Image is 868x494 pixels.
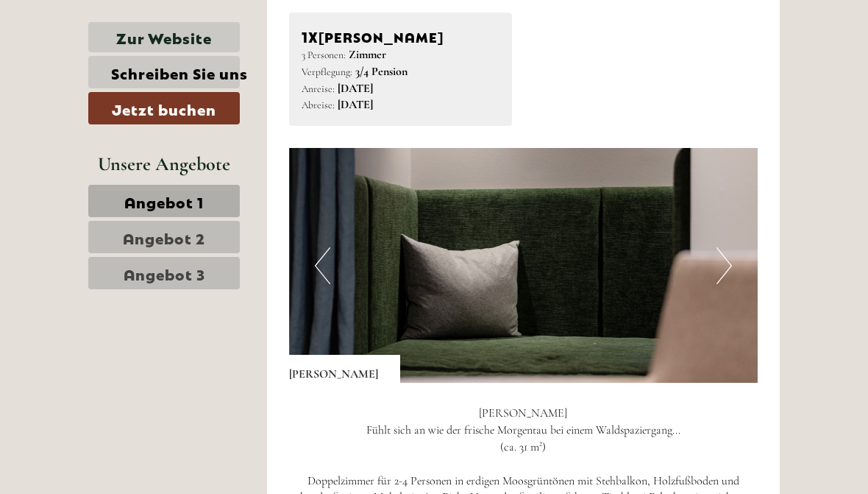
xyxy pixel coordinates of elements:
a: Schreiben Sie uns [88,56,240,88]
a: Jetzt buchen [88,92,240,124]
b: Zimmer [349,47,386,62]
div: [PERSON_NAME] [289,355,400,383]
b: 3/4 Pension [355,64,408,79]
small: Verpflegung: [302,66,352,78]
a: Zur Website [88,22,240,52]
span: Angebot 1 [124,191,204,211]
b: 1x [302,25,319,46]
b: [DATE] [338,81,373,96]
small: 13:37 [22,71,209,82]
small: Anreise: [302,82,335,95]
b: [DATE] [338,97,373,112]
img: image [289,148,758,383]
div: [PERSON_NAME] [302,25,500,46]
div: Guten Tag, wie können wir Ihnen helfen? [11,40,216,85]
span: Angebot 3 [124,263,205,283]
div: [GEOGRAPHIC_DATA] [22,43,209,54]
small: 3 Personen: [302,49,346,61]
div: [DATE] [208,11,261,36]
button: Previous [315,247,330,284]
button: Senden [366,381,469,414]
div: Unsere Angebote [88,150,240,177]
button: Next [716,247,732,284]
small: Abreise: [302,99,335,111]
span: Angebot 2 [123,227,205,247]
